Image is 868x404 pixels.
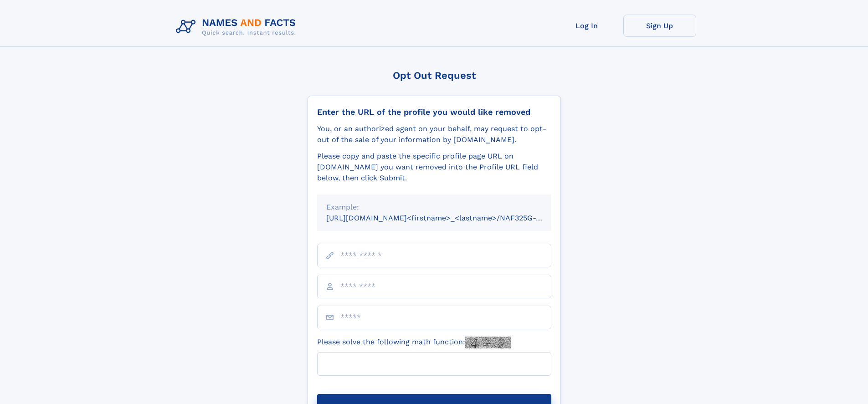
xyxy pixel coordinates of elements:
[308,70,561,81] div: Opt Out Request
[172,15,303,39] img: Logo Names and Facts
[623,15,696,37] a: Sign Up
[317,107,551,117] div: Enter the URL of the profile you would like removed
[317,151,551,184] div: Please copy and paste the specific profile page URL on [DOMAIN_NAME] you want removed into the Pr...
[317,123,551,145] div: You, or an authorized agent on your behalf, may request to opt-out of the sale of your informatio...
[550,15,623,37] a: Log In
[317,337,511,348] label: Please solve the following math function:
[326,214,569,222] small: [URL][DOMAIN_NAME]<firstname>_<lastname>/NAF325G-xxxxxxxx
[326,202,542,213] div: Example:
